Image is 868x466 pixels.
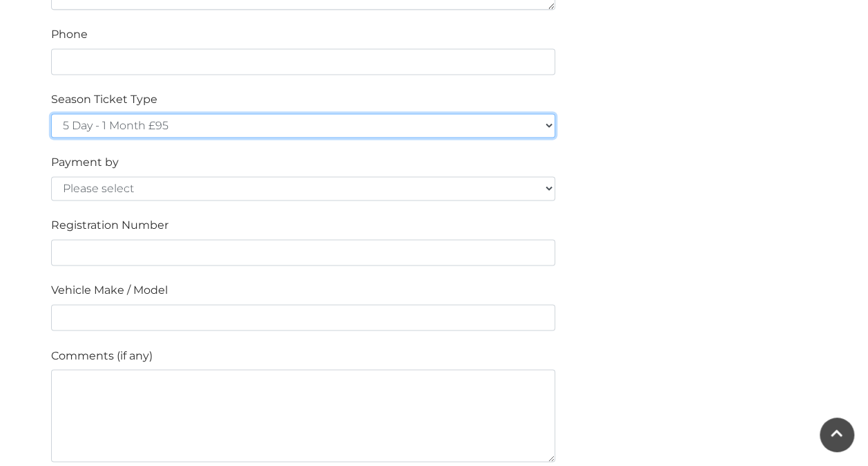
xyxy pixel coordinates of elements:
label: Payment by [51,154,119,171]
label: Registration Number [51,217,168,234]
label: Comments (if any) [51,347,153,364]
label: Vehicle Make / Model [51,282,168,299]
label: Season Ticket Type [51,91,157,108]
label: Phone [51,26,88,43]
